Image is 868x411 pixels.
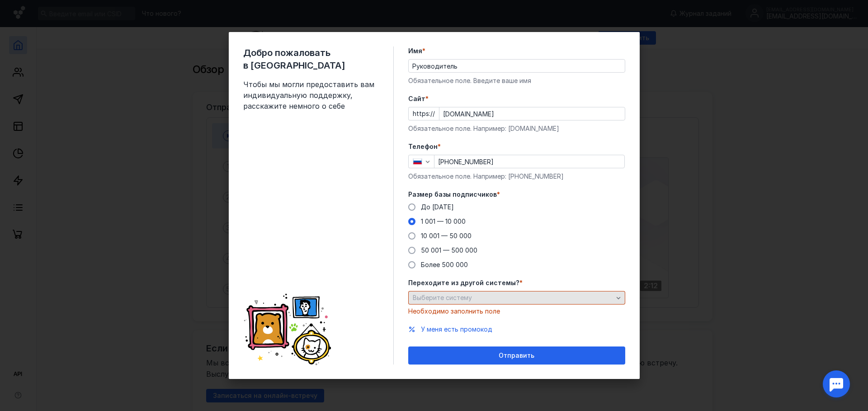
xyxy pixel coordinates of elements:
[499,352,534,360] span: Отправить
[408,346,625,365] button: Отправить
[408,142,438,151] span: Телефон
[408,291,625,305] button: Выберите систему
[421,261,468,268] span: Более 500 000
[243,46,379,72] span: Добро пожаловать в [GEOGRAPHIC_DATA]
[421,325,492,334] button: У меня есть промокод
[408,76,625,85] div: Обязательное поле. Введите ваше имя
[421,246,477,254] span: 50 001 — 500 000
[421,232,472,240] span: 10 001 — 50 000
[421,325,492,333] span: У меня есть промокод
[408,278,519,287] span: Переходите из другой системы?
[413,294,472,301] span: Выберите систему
[421,203,454,211] span: До [DATE]
[408,307,625,316] div: Необходимо заполнить поле
[408,46,422,55] span: Имя
[408,190,497,199] span: Размер базы подписчиков
[408,172,625,181] div: Обязательное поле. Например: [PHONE_NUMBER]
[421,217,466,225] span: 1 001 — 10 000
[243,79,379,111] span: Чтобы мы могли предоставить вам индивидуальную поддержку, расскажите немного о себе
[408,124,625,133] div: Обязательное поле. Например: [DOMAIN_NAME]
[408,94,425,103] span: Cайт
